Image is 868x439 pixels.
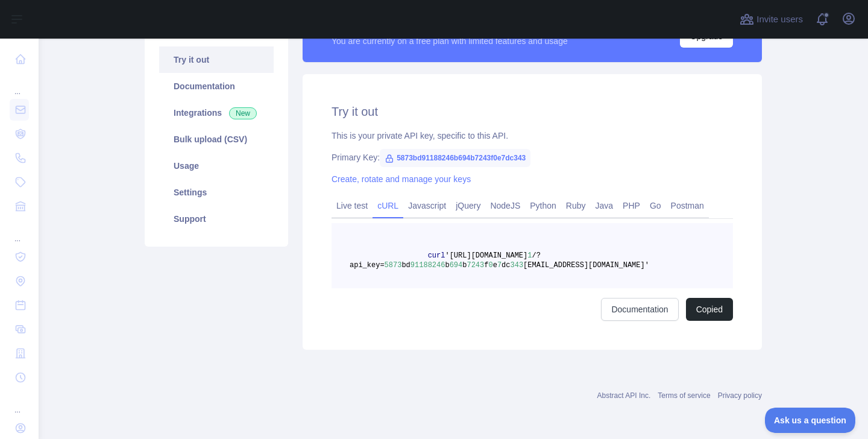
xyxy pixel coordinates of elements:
a: Bulk upload (CSV) [159,126,274,153]
span: 694 [450,261,463,270]
span: '[URL][DOMAIN_NAME] [445,251,527,260]
span: New [229,107,257,119]
div: Primary Key: [332,151,733,163]
a: jQuery [451,196,485,215]
a: Postman [666,196,709,215]
a: Javascript [403,196,451,215]
span: 1 [527,251,532,260]
a: Java [591,196,618,215]
span: 343 [510,261,523,270]
span: 7 [497,261,502,270]
div: You are currently on a free plan with limited features and usage [332,35,568,47]
span: dc [502,261,510,270]
div: ... [10,72,29,96]
span: e [493,261,497,270]
a: Documentation [159,73,274,99]
span: 91188246 [410,261,445,270]
a: Try it out [159,46,274,73]
h2: Try it out [332,103,733,120]
a: Go [645,196,666,215]
div: ... [10,219,29,244]
span: curl [428,251,445,260]
span: [EMAIL_ADDRESS][DOMAIN_NAME]' [523,261,649,270]
a: Usage [159,153,274,179]
a: Python [525,196,561,215]
a: NodeJS [485,196,525,215]
div: This is your private API key, specific to this API. [332,130,733,142]
span: bd [401,261,410,270]
a: Integrations New [159,99,274,126]
a: cURL [373,196,403,215]
a: Settings [159,179,274,206]
a: Privacy policy [718,391,762,400]
span: f [484,261,488,270]
span: b [445,261,449,270]
button: Invite users [737,10,805,29]
a: Terms of service [658,391,710,400]
span: Invite users [756,13,803,27]
a: Support [159,206,274,232]
a: Ruby [561,196,591,215]
span: 7243 [467,261,484,270]
span: 5873 [385,261,402,270]
div: ... [10,391,29,415]
span: b [462,261,467,270]
iframe: Toggle Customer Support [765,408,856,433]
span: 5873bd91188246b694b7243f0e7dc343 [380,149,530,167]
span: 0 [488,261,492,270]
button: Copied [686,298,733,321]
a: Live test [332,196,373,215]
a: Documentation [601,298,678,321]
a: Create, rotate and manage your keys [332,174,471,184]
a: PHP [618,196,645,215]
a: Abstract API Inc. [597,391,651,400]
